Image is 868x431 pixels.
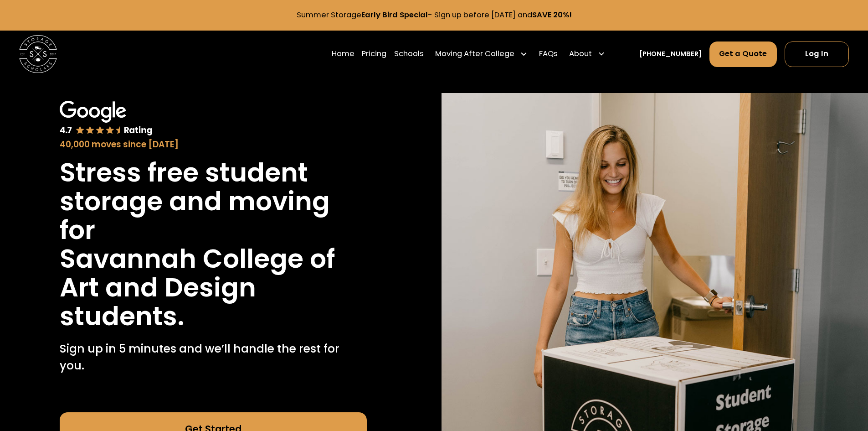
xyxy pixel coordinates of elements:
[60,138,367,151] div: 40,000 moves since [DATE]
[639,49,702,59] a: [PHONE_NUMBER]
[435,48,514,60] div: Moving After College
[60,244,367,302] h1: Savannah College of Art and Design
[785,42,849,67] a: Log In
[60,340,367,374] p: Sign up in 5 minutes and we’ll handle the rest for you.
[569,48,592,60] div: About
[709,42,777,67] a: Get a Quote
[539,41,558,67] a: FAQs
[60,302,185,331] h1: students.
[532,10,572,20] strong: SAVE 20%!
[19,35,57,73] img: Storage Scholars main logo
[361,10,428,20] strong: Early Bird Special
[297,10,572,20] a: Summer StorageEarly Bird Special- Sign up before [DATE] andSAVE 20%!
[332,41,354,67] a: Home
[394,41,424,67] a: Schools
[362,41,386,67] a: Pricing
[60,158,367,244] h1: Stress free student storage and moving for
[60,101,153,136] img: Google 4.7 star rating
